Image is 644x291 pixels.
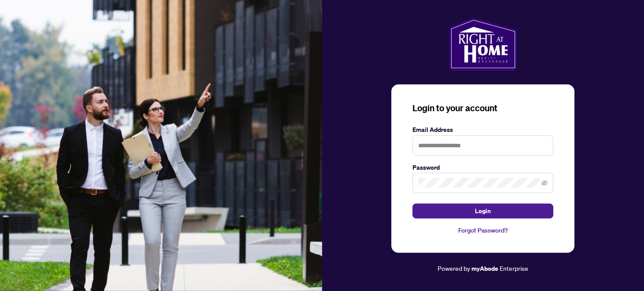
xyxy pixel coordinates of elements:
[471,264,498,273] a: myAbode
[412,226,553,235] a: Forgot Password?
[412,204,553,218] button: Login
[475,204,491,218] span: Login
[541,180,548,186] span: eye-invisible
[412,125,553,135] label: Email Address
[438,264,470,272] span: Powered by
[500,264,528,272] span: Enterprise
[449,18,517,70] img: ma-logo
[412,102,553,114] h3: Login to your account
[412,163,553,172] label: Password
